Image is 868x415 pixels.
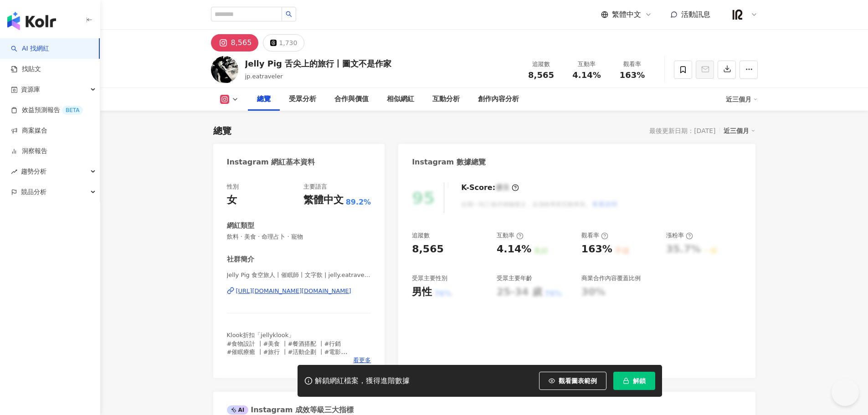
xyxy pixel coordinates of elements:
div: Instagram 網紅基本資料 [227,157,315,167]
div: 8,565 [231,36,252,49]
a: 找貼文 [11,65,41,74]
span: Klook折扣「jellyklook」 #食物設計 丨#美食 丨#餐酒搭配 丨#行銷 #催眠療癒 丨#旅行 丨#活動企劃 丨#電影 金星在金牛，剛好喜歡美食與品酒🍷WSET 3 ing 🌍✈️ ... [227,332,357,388]
div: 受眾主要年齡 [497,274,532,282]
div: K-Score : [461,183,519,193]
div: 男性 [412,285,432,299]
div: 受眾主要性別 [412,274,447,282]
img: IR%20logo_%E9%BB%91.png [729,6,746,23]
button: 8,565 [211,34,259,51]
div: 最後更新日期：[DATE] [649,127,715,134]
div: 近三個月 [724,125,755,137]
div: 創作內容分析 [478,94,519,105]
span: 活動訊息 [681,10,710,19]
div: 近三個月 [726,92,758,107]
div: 互動率 [497,231,524,240]
button: 1,730 [263,34,304,51]
span: 8,565 [528,70,554,80]
a: 洞察報告 [11,147,47,156]
div: 商業合作內容覆蓋比例 [581,274,641,282]
div: 總覽 [257,94,271,105]
div: 追蹤數 [412,231,430,240]
span: 看更多 [353,356,371,364]
div: 互動分析 [432,94,460,105]
img: logo [7,12,56,30]
span: 趨勢分析 [21,161,46,182]
div: 合作與價值 [334,94,369,105]
span: 飲料 · 美食 · 命理占卜 · 寵物 [227,233,371,241]
div: 繁體中文 [303,193,344,207]
div: 1,730 [279,36,297,49]
img: KOL Avatar [211,56,238,83]
div: 8,565 [412,242,444,256]
div: 163% [581,242,612,256]
div: 解鎖網紅檔案，獲得進階數據 [315,376,410,386]
a: 商案媒合 [11,126,47,135]
div: 觀看率 [615,60,650,69]
div: AI [227,405,249,415]
button: 觀看圖表範例 [539,372,606,390]
span: 89.2% [346,197,371,207]
span: 163% [620,71,645,80]
a: [URL][DOMAIN_NAME][DOMAIN_NAME] [227,287,371,295]
div: Instagram 成效等級三大指標 [227,405,354,415]
div: 追蹤數 [524,60,559,69]
div: 受眾分析 [289,94,316,105]
div: 總覽 [213,124,231,137]
div: 性別 [227,183,239,191]
span: 競品分析 [21,182,46,202]
button: 解鎖 [613,372,655,390]
div: 漲粉率 [666,231,693,240]
div: Instagram 數據總覽 [412,157,486,167]
span: jp.eatraveler [245,73,283,80]
span: 觀看圖表範例 [559,377,597,384]
div: 觀看率 [581,231,608,240]
div: [URL][DOMAIN_NAME][DOMAIN_NAME] [236,287,351,295]
div: 4.14% [497,242,531,256]
div: 相似網紅 [387,94,414,105]
div: 社群簡介 [227,255,254,264]
span: 繁體中文 [612,10,641,20]
div: 女 [227,193,237,207]
div: 互動率 [570,60,604,69]
a: searchAI 找網紅 [11,44,49,53]
span: 4.14% [572,71,601,80]
div: 主要語言 [303,183,327,191]
div: Jelly Pig 舌尖上的旅行丨圖文不是作家 [245,58,392,69]
span: rise [11,169,17,175]
span: search [286,11,292,17]
div: 網紅類型 [227,221,254,231]
a: 效益預測報告BETA [11,106,83,115]
span: Jelly Pig 食空旅人丨催眠師丨文字飲 | jelly.eatraveler [227,271,371,279]
span: 資源庫 [21,79,40,100]
span: 解鎖 [633,377,646,384]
